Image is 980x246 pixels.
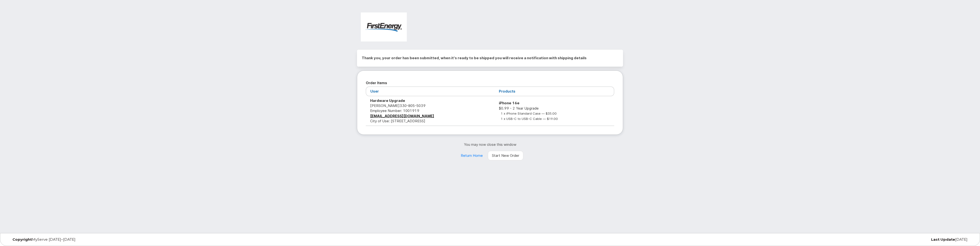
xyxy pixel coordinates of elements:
[488,151,523,160] a: Start New Order
[931,237,955,242] strong: Last Update
[370,98,405,103] strong: Hardware Upgrade
[501,111,557,115] small: 1 x iPhone Standard Case — $35.00
[407,103,415,108] span: 805
[499,101,519,105] strong: iPhone 16e
[361,12,407,41] img: FirstEnergy Corp
[362,54,618,62] h2: Thank you, your order has been submitted, when it's ready to be shipped you will receive a notifi...
[366,79,614,87] h2: Order Items
[366,87,495,96] th: User
[650,238,971,241] div: [DATE]
[501,117,558,121] small: 1 x USB-C to USB-C Cable — $19.00
[400,103,426,108] span: 330
[415,103,426,108] span: 5039
[357,142,623,147] p: You may now close this window
[495,87,614,96] th: Products
[366,96,495,126] td: [PERSON_NAME] City of Use: [STREET_ADDRESS]
[495,96,614,126] td: $0.99 - 2 Year Upgrade
[457,151,487,160] a: Return Home
[370,108,419,113] span: Employee Number: 1001919
[370,114,434,118] a: [EMAIL_ADDRESS][DOMAIN_NAME]
[9,238,330,241] div: MyServe [DATE]–[DATE]
[12,237,32,242] strong: Copyright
